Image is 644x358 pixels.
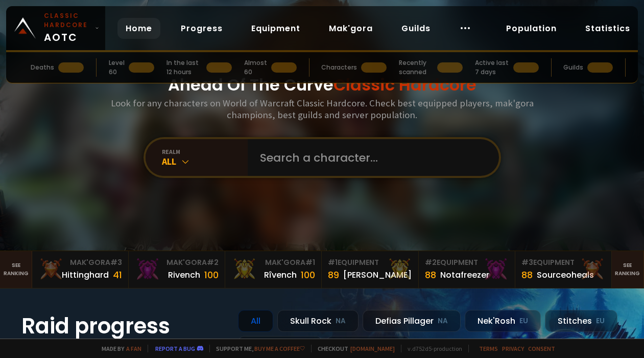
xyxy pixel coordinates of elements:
span: v. d752d5 - production [401,345,462,352]
a: Statistics [577,18,638,39]
div: Rîvench [264,268,297,281]
a: Guilds [393,18,439,39]
h1: Raid progress [21,310,226,342]
span: # 1 [305,257,315,267]
div: Deaths [31,63,54,72]
a: Home [117,18,160,39]
div: Soulseeker [326,336,410,358]
div: Characters [321,63,357,72]
span: Classic Hardcore [333,73,476,96]
a: Equipment [243,18,308,39]
div: Level 60 [109,58,125,77]
div: Defias Pillager [363,310,461,332]
span: # 3 [110,257,122,267]
div: 41 [113,268,122,282]
a: a fan [126,345,141,352]
span: Checkout [311,345,395,352]
span: AOTC [44,11,91,45]
small: NA [336,316,346,326]
div: 88 [521,268,533,282]
a: #1Equipment89[PERSON_NAME] [322,251,418,288]
div: 100 [301,268,315,282]
a: Consent [528,345,555,352]
span: # 2 [425,257,437,267]
small: Classic Hardcore [44,11,91,30]
small: EU [596,316,605,326]
span: # 3 [521,257,533,267]
a: Privacy [502,345,524,352]
a: Report a bug [155,345,195,352]
div: Sourceoheals [537,268,594,281]
div: Rivench [168,268,200,281]
div: Almost 60 [244,58,267,77]
span: Made by [96,345,141,352]
a: Mak'Gora#1Rîvench100 [225,251,322,288]
a: Mak'gora [321,18,381,39]
a: Classic HardcoreAOTC [6,6,105,50]
div: Nek'Rosh [465,310,541,332]
a: Population [498,18,565,39]
span: # 2 [207,257,219,267]
div: realm [162,148,248,155]
div: 88 [425,268,436,282]
span: Support me, [209,345,305,352]
a: [DOMAIN_NAME] [350,345,395,352]
div: Mak'Gora [38,257,122,268]
a: #3Equipment88Sourceoheals [515,251,612,288]
a: #2Equipment88Notafreezer [419,251,515,288]
div: Hittinghard [62,268,109,281]
div: Equipment [521,257,605,268]
a: Mak'Gora#3Hittinghard41 [32,251,129,288]
div: Recently scanned [399,58,433,77]
div: Notafreezer [440,268,489,281]
span: # 1 [328,257,338,267]
div: Mak'Gora [135,257,219,268]
h3: Look for any characters on World of Warcraft Classic Hardcore. Check best equipped players, mak'g... [107,97,538,121]
div: Doomhowl [238,336,322,358]
input: Search a character... [254,139,487,176]
div: Stitches [545,310,617,332]
small: EU [519,316,528,326]
div: All [162,155,248,167]
div: [PERSON_NAME] [343,268,412,281]
div: In the last 12 hours [166,58,202,77]
div: All [238,310,273,332]
a: Mak'Gora#2Rivench100 [129,251,225,288]
div: Skull Rock [277,310,359,332]
div: 100 [204,268,219,282]
h1: Ahead Of The Curve [168,73,476,97]
a: Progress [173,18,231,39]
a: Buy me a coffee [254,345,305,352]
small: NA [438,316,448,326]
div: Equipment [328,257,412,268]
a: Seeranking [612,251,644,288]
div: Equipment [425,257,509,268]
div: Guilds [563,63,583,72]
div: Mak'Gora [231,257,315,268]
a: Terms [479,345,498,352]
div: Active last 7 days [475,58,509,77]
div: 89 [328,268,339,282]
